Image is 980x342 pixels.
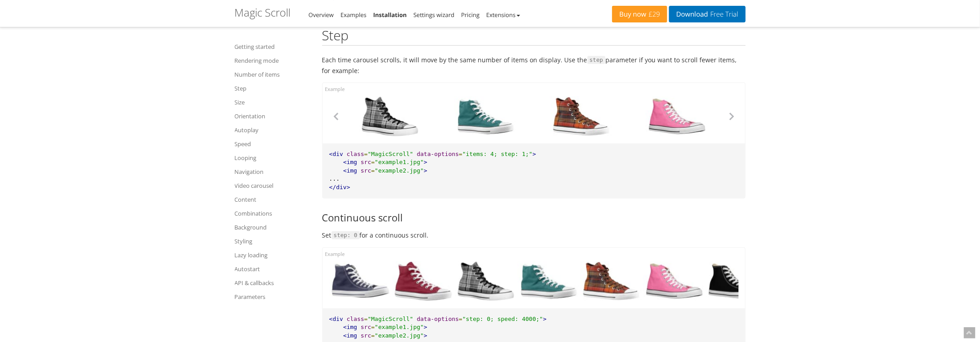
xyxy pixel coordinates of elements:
a: Looping [235,152,311,163]
span: "example2.jpg" [375,167,424,174]
p: Set for a continuous scroll. [322,230,746,241]
a: Buy now£29 [612,6,667,22]
a: Background [235,222,311,233]
p: Each time carousel scrolls, it will move by the same number of items on display. Use the paramete... [322,55,746,76]
span: <img [343,167,357,174]
span: src [361,159,371,165]
span: "step: 0; speed: 4000;" [462,316,543,322]
span: = [364,316,368,322]
code: step: 0 [332,231,360,239]
h3: Continuous scroll [322,212,746,223]
span: src [361,167,371,174]
a: Combinations [235,208,311,219]
span: = [459,151,462,157]
a: Installation [373,11,407,19]
a: Speed [235,139,311,149]
span: <img [343,332,357,339]
a: Pricing [461,11,479,19]
a: DownloadFree Trial [669,6,745,22]
span: data-options [417,316,459,322]
a: Settings wizard [414,11,455,19]
a: Step [235,83,311,94]
span: <div [329,151,343,157]
span: src [361,324,371,330]
span: = [459,316,462,322]
a: Navigation [235,166,311,177]
span: </div> [329,184,350,190]
h2: Step [322,28,746,46]
span: = [364,151,368,157]
span: "MagicScroll" [368,151,414,157]
span: src [361,332,371,339]
span: class [347,316,364,322]
a: Orientation [235,111,311,121]
a: API & callbacks [235,277,311,288]
a: Overview [309,11,334,19]
span: <div [329,316,343,322]
a: Rendering mode [235,55,311,66]
span: <img [343,159,357,165]
span: > [543,316,547,322]
span: > [532,151,536,157]
span: data-options [417,151,459,157]
span: > [424,167,427,174]
span: <img [343,324,357,330]
span: "MagicScroll" [368,316,414,322]
span: "example1.jpg" [375,159,424,165]
span: > [424,324,427,330]
span: = [371,159,375,165]
a: Getting started [235,41,311,52]
span: "items: 4; step: 1;" [462,151,533,157]
a: Styling [235,236,311,247]
a: Extensions [486,11,520,19]
span: = [371,324,375,330]
span: > [424,159,427,165]
span: > [424,332,427,339]
a: Content [235,194,311,205]
span: "example2.jpg" [375,332,424,339]
a: Examples [341,11,367,19]
span: Free Trial [708,11,738,18]
a: Video carousel [235,180,311,191]
a: Autoplay [235,125,311,135]
a: Number of items [235,69,311,80]
span: £29 [647,11,661,18]
a: Parameters [235,291,311,302]
a: Size [235,97,311,108]
a: Autostart [235,264,311,274]
span: "example1.jpg" [375,324,424,330]
h1: Magic Scroll [235,7,291,18]
code: step [587,56,605,64]
a: Lazy loading [235,250,311,260]
span: ... [329,175,340,182]
span: class [347,151,364,157]
span: = [371,332,375,339]
span: = [371,167,375,174]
